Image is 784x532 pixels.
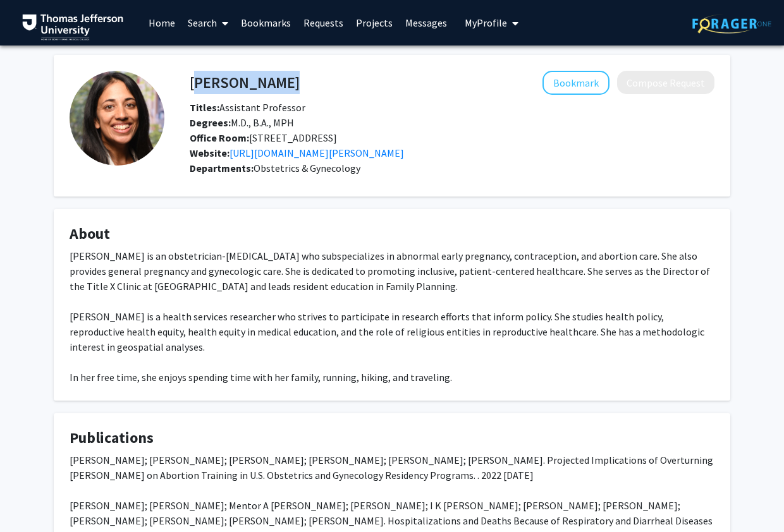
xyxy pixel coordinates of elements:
img: ForagerOne Logo [692,14,771,33]
b: Office Room: [190,131,249,144]
span: [STREET_ADDRESS] [190,131,337,144]
h4: Publications [70,429,714,447]
a: Projects [350,1,399,45]
span: My Profile [465,16,507,29]
span: M.D., B.A., MPH [190,116,294,129]
button: Compose Request to Kavita Vinekar [617,71,714,94]
b: Degrees: [190,116,231,129]
div: [PERSON_NAME] is an obstetrician-[MEDICAL_DATA] who subspecializes in abnormal early pregnancy, c... [70,248,714,385]
a: Bookmarks [235,1,297,45]
span: Assistant Professor [190,101,305,114]
iframe: Chat [9,475,54,523]
a: Opens in a new tab [230,147,404,159]
img: Profile Picture [70,71,164,166]
b: Website: [190,147,230,159]
img: Thomas Jefferson University Logo [22,14,123,40]
b: Titles: [190,101,219,114]
h4: [PERSON_NAME] [190,71,300,94]
a: Search [181,1,235,45]
b: Departments: [190,162,254,174]
button: Add Kavita Vinekar to Bookmarks [542,71,609,95]
a: Messages [399,1,453,45]
a: Home [142,1,181,45]
a: Requests [297,1,350,45]
span: Obstetrics & Gynecology [254,162,360,174]
h4: About [70,225,714,243]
